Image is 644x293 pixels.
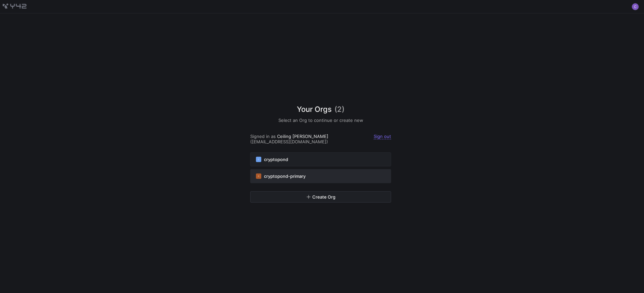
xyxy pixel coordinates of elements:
span: cryptopond-primary [264,173,306,179]
span: Create Org [312,194,335,200]
span: Signed in as [250,134,276,139]
button: Create Org [250,191,391,203]
span: Ceiling [PERSON_NAME] [277,134,328,139]
span: Your Orgs [297,104,332,115]
div: C [256,173,261,179]
button: Ccryptopond [250,152,391,166]
span: cryptopond [264,157,288,162]
button: Ccryptopond-primary [250,169,391,183]
span: (2) [334,104,344,115]
a: Sign out [374,134,391,139]
h5: Select an Org to continue or create new [250,118,391,123]
span: ([EMAIL_ADDRESS][DOMAIN_NAME]) [250,139,328,144]
div: C [256,157,261,162]
button: https://lh3.googleusercontent.com/a/ACg8ocL5hHIcNgxjrjDvW2IB9Zc3OMw20Wvong8C6gpurw_crp9hOg=s96-c [631,3,639,11]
